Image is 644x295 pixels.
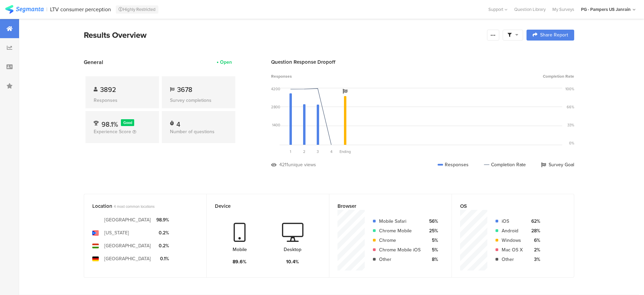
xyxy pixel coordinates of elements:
[177,84,192,95] span: 3678
[426,218,438,225] div: 56%
[426,246,438,253] div: 5%
[156,242,169,249] div: 0.2%
[104,216,151,223] div: [GEOGRAPHIC_DATA]
[101,119,118,129] span: 98.1%
[438,161,469,168] div: Responses
[567,104,574,110] div: 66%
[220,59,232,66] div: Open
[426,237,438,244] div: 5%
[488,4,507,15] div: Support
[528,227,540,234] div: 28%
[94,128,131,135] span: Experience Score
[379,246,421,253] div: Chrome Mobile iOS
[338,149,352,154] div: Ending
[46,5,47,13] div: |
[502,246,523,253] div: Mac OS X
[84,29,484,41] div: Results Overview
[540,33,568,37] span: Share Report
[233,258,247,265] div: 89.6%
[272,122,280,128] div: 1400
[286,258,299,265] div: 10.4%
[50,6,111,13] div: LTV consumer perception
[502,237,523,244] div: Windows
[114,204,155,209] span: 4 most common locations
[565,86,574,92] div: 100%
[271,58,574,66] div: Question Response Dropoff
[94,97,151,104] div: Responses
[543,73,574,79] span: Completion Rate
[104,229,129,236] div: [US_STATE]
[5,5,44,14] img: segmanta logo
[156,216,169,223] div: 98.9%
[317,149,319,154] span: 3
[271,73,292,79] span: Responses
[84,58,103,66] span: General
[176,119,180,126] div: 4
[343,89,347,94] i: Survey Goal
[337,202,432,210] div: Browser
[379,218,421,225] div: Mobile Safari
[104,255,151,262] div: [GEOGRAPHIC_DATA]
[215,202,310,210] div: Device
[528,218,540,225] div: 62%
[581,6,631,13] div: PG - Pampers US Janrain
[104,242,151,249] div: [GEOGRAPHIC_DATA]
[426,227,438,234] div: 25%
[271,86,280,92] div: 4200
[92,202,187,210] div: Location
[569,140,574,146] div: 0%
[528,237,540,244] div: 6%
[549,6,578,13] a: My Surveys
[379,227,421,234] div: Chrome Mobile
[290,149,291,154] span: 1
[379,237,421,244] div: Chrome
[330,149,332,154] span: 4
[271,104,280,110] div: 2800
[116,5,158,14] div: Highly Restricted
[156,255,169,262] div: 0.1%
[502,218,523,225] div: iOS
[170,128,215,135] span: Number of questions
[528,256,540,263] div: 3%
[567,122,574,128] div: 33%
[528,246,540,253] div: 2%
[279,161,288,168] div: 4211
[284,246,301,253] div: Desktop
[460,202,554,210] div: OS
[233,246,247,253] div: Mobile
[379,256,421,263] div: Other
[511,6,549,13] a: Question Library
[502,256,523,263] div: Other
[484,161,526,168] div: Completion Rate
[288,161,316,168] div: unique views
[303,149,305,154] span: 2
[426,256,438,263] div: 8%
[170,97,227,104] div: Survey completions
[100,84,116,95] span: 3892
[156,229,169,236] div: 0.2%
[541,161,574,168] div: Survey Goal
[502,227,523,234] div: Android
[123,120,132,125] span: Good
